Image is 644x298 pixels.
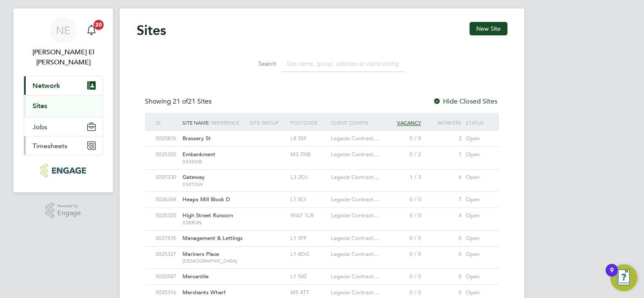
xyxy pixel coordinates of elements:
span: Legacie Contract… [331,173,379,181]
div: S025330 [153,170,180,185]
label: Search [239,60,276,67]
a: Powered byEngage [46,202,81,218]
div: L1 8DG [288,247,329,262]
span: Legacie Contract… [331,234,379,242]
div: S025587 [153,269,180,285]
div: 0 [423,269,464,285]
a: S025876Brassery St L8 5SFLegacie Contract…0 / 02Open [153,130,491,138]
span: Nora El Gendy [24,47,103,67]
div: 0 [423,247,464,262]
span: NE [56,25,70,36]
button: Timesheets [24,136,102,155]
div: Showing [145,97,213,106]
span: Vacancy [397,119,421,126]
div: S025320 [153,147,180,162]
div: 9 [610,270,614,281]
div: ID [153,113,180,132]
a: 20 [83,17,100,44]
div: S025327 [153,247,180,262]
div: 0 / 2 [383,147,423,162]
div: 2 [423,131,464,146]
div: L1 5FF [288,231,329,246]
span: Legacie Contract… [331,289,379,296]
div: S027435 [153,231,180,246]
span: Brassery St [182,135,211,142]
h2: Sites [137,22,166,39]
div: Open [464,231,491,246]
a: S026344Heaps Mill Block D L1 8LYLegacie Contract…0 / 07Open [153,192,491,199]
div: Network [24,95,102,117]
a: S025587Mercantile L1 5ATLegacie Contract…0 / 00Open [153,269,491,276]
div: S025325 [153,208,180,223]
div: Open [464,247,491,262]
a: S025330Gateway 034TGWL3 2DJLegacie Contract…1 / 36Open [153,169,491,176]
span: Embankment [182,151,215,158]
div: L1 5AT [288,269,329,285]
div: Open [464,147,491,162]
img: legacie-logo-retina.png [40,164,86,177]
div: Status [464,113,491,132]
span: Engage [57,210,81,217]
span: 21 of [173,97,188,106]
span: Management & Lettings [182,234,243,242]
div: Site Group [248,113,288,132]
button: New Site [470,22,507,35]
button: Network [24,76,102,95]
div: Postcode [288,113,329,132]
span: Timesheets [32,142,67,150]
button: Jobs [24,117,102,136]
span: High Street Runcorn [182,212,233,219]
a: Go to home page [24,164,103,177]
div: 7 [423,192,464,208]
div: S025876 [153,131,180,146]
div: 1 [423,147,464,162]
span: Legacie Contract… [331,135,379,142]
div: 0 / 0 [383,131,423,146]
div: Site Name [180,113,248,132]
div: Workers [423,113,464,132]
a: NE[PERSON_NAME] El [PERSON_NAME] [24,17,103,67]
div: 4 [423,208,464,223]
span: / Reference [209,119,239,126]
span: 21 Sites [173,97,212,106]
div: Open [464,208,491,223]
div: WA7 1LR [288,208,329,223]
a: Sites [32,102,47,110]
span: Legacie Contract… [331,273,379,280]
span: Merchants Wharf [182,289,225,296]
div: 6 [423,170,464,185]
div: 1 / 3 [383,170,423,185]
a: S025316Merchants Wharf M5 4TTLegacie Contract…0 / 00Open [153,285,491,292]
div: 0 / 0 [383,231,423,246]
div: 0 / 0 [383,208,423,223]
span: 038RUN [182,219,246,226]
span: 033EMB [182,158,246,165]
div: 0 / 0 [383,269,423,285]
div: L1 8LY [288,192,329,208]
nav: Main navigation [13,8,113,192]
div: Open [464,269,491,285]
span: 20 [94,20,104,30]
span: Powered by [57,202,81,210]
span: Legacie Contract… [331,196,379,203]
span: Network [32,82,60,90]
div: M3 7NB [288,147,329,162]
span: Legacie Contract… [331,151,379,158]
div: 0 [423,231,464,246]
span: Legacie Contract… [331,250,379,258]
div: 0 / 0 [383,247,423,262]
div: Open [464,131,491,146]
span: Mariners Place [182,250,219,258]
input: Site name, group, address or client config [282,56,405,72]
button: Open Resource Center, 9 new notifications [610,264,637,291]
div: Client Config [329,113,383,132]
div: Open [464,170,491,185]
div: L8 5SF [288,131,329,146]
div: 0 / 0 [383,192,423,208]
a: S025325High Street Runcorn 038RUNWA7 1LRLegacie Contract…0 / 04Open [153,208,491,215]
a: S025327Mariners Place [DEMOGRAPHIC_DATA]L1 8DGLegacie Contract…0 / 00Open [153,246,491,253]
span: Heaps Mill Block D [182,196,230,203]
span: [DEMOGRAPHIC_DATA] [182,258,246,264]
span: 034TGW [182,181,246,188]
a: S025320Embankment 033EMBM3 7NBLegacie Contract…0 / 21Open [153,146,491,154]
